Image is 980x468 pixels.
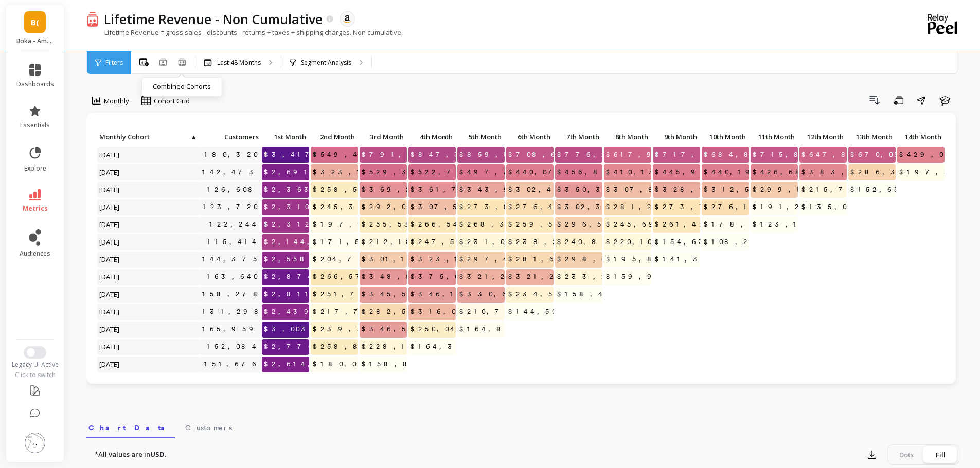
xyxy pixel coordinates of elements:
span: B( [31,16,39,28]
span: $717,651.58 [653,147,746,162]
span: $259,559.21 [506,217,595,232]
span: metrics [23,204,48,213]
span: $715,841.13 [751,147,845,162]
span: $350,343.46 [555,182,646,197]
span: $426,681.39 [751,164,844,180]
span: 9th Month [655,133,697,141]
button: Switch to New UI [24,346,46,359]
p: 14th Month [897,129,945,144]
span: $321,292.47 [457,269,550,285]
span: $108,246.53 [702,234,789,250]
span: $261,474.41 [653,217,738,232]
span: $281,631.65 [506,252,596,267]
span: $276,166.85 [702,199,790,215]
div: Toggle SortBy [457,129,506,145]
span: $776,252.60 [555,147,642,162]
span: 5th Month [459,133,502,141]
p: Monthly Cohort [97,129,200,144]
span: audiences [20,250,50,258]
p: 3rd Month [360,129,407,144]
span: $345,513.29 [360,287,453,302]
span: $240,825.76 [555,234,642,250]
span: [DATE] [97,182,122,197]
p: Lifetime Revenue = gross sales - discounts - returns + taxes + shipping charges. Non cumulative. [86,28,403,37]
img: api.amazon.svg [343,14,352,24]
span: [DATE] [97,339,122,354]
span: Customers [185,423,232,433]
div: Toggle SortBy [261,129,310,145]
span: $258,543.56 [311,182,399,197]
span: Chart Data [88,423,173,433]
span: $144,501.70 [506,304,589,320]
p: 7th Month [555,129,602,144]
span: $847,350.43 [408,147,503,162]
div: Toggle SortBy [555,129,603,145]
span: $141,378.99 [653,252,755,267]
nav: Tabs [86,415,959,438]
span: Monthly [104,96,129,106]
a: 126,608 [205,182,262,197]
p: 4th Month [408,129,456,144]
span: $299,151.39 [751,182,848,197]
div: Toggle SortBy [701,129,750,145]
span: $2,691,085.99 [262,164,372,180]
div: Toggle SortBy [359,129,408,145]
div: Toggle SortBy [603,129,652,145]
span: $440,073.26 [506,164,591,180]
a: 151,676 [202,357,262,372]
span: [DATE] [97,287,122,302]
span: $323,122.41 [408,252,498,267]
div: Toggle SortBy [750,129,799,145]
span: [DATE] [97,164,122,180]
span: $273,828.99 [457,199,562,215]
span: [DATE] [97,322,122,337]
p: 1st Month [262,129,309,144]
span: Filters [105,59,123,67]
div: Toggle SortBy [97,129,146,145]
span: $522,738.34 [408,164,505,180]
span: $245,697.66 [604,217,691,232]
span: $231,015.39 [457,234,550,250]
span: ▲ [189,133,197,141]
span: $859,172.96 [457,147,554,162]
span: $307,560.05 [408,199,491,215]
span: $321,288.22 [506,269,599,285]
div: Toggle SortBy [200,129,248,145]
span: $273,780.01 [653,199,747,215]
span: $346,560.18 [360,322,447,337]
div: Legacy UI Active [6,361,64,369]
div: Toggle SortBy [897,129,946,145]
span: $708,661.18 [506,147,598,162]
span: $282,580.75 [360,304,450,320]
span: 3rd Month [362,133,404,141]
span: 6th Month [508,133,550,141]
span: $250,042.75 [408,322,489,337]
span: $2,558,861.22 [262,252,366,267]
span: dashboards [16,80,54,88]
span: $445,916.65 [653,164,738,180]
span: $2,363,195.71 [262,182,375,197]
span: $286,331.56 [848,164,941,180]
img: profile picture [25,433,45,453]
span: $440,191.19 [702,164,790,180]
span: [DATE] [97,217,122,232]
a: 131,298 [200,304,268,320]
p: Customers [200,129,262,144]
span: $152,654.30 [848,182,932,197]
p: Boka - Amazon (Essor) [16,37,54,45]
a: 115,414 [205,234,262,250]
span: $268,343.02 [457,217,548,232]
span: $647,834.55 [799,147,891,162]
span: $210,786.66 [457,304,545,320]
p: 10th Month [702,129,749,144]
a: 122,244 [207,217,262,232]
span: $158,467.30 [555,287,646,302]
span: 7th Month [557,133,599,141]
div: Fill [923,446,957,463]
span: $316,042.09 [408,304,494,320]
span: $276,478.68 [506,199,602,215]
span: Cohort Grid [154,96,190,106]
span: $2,439,229.80 [262,304,371,320]
p: Lifetime Revenue - Non Cumulative [104,10,323,28]
span: 1st Month [264,133,306,141]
